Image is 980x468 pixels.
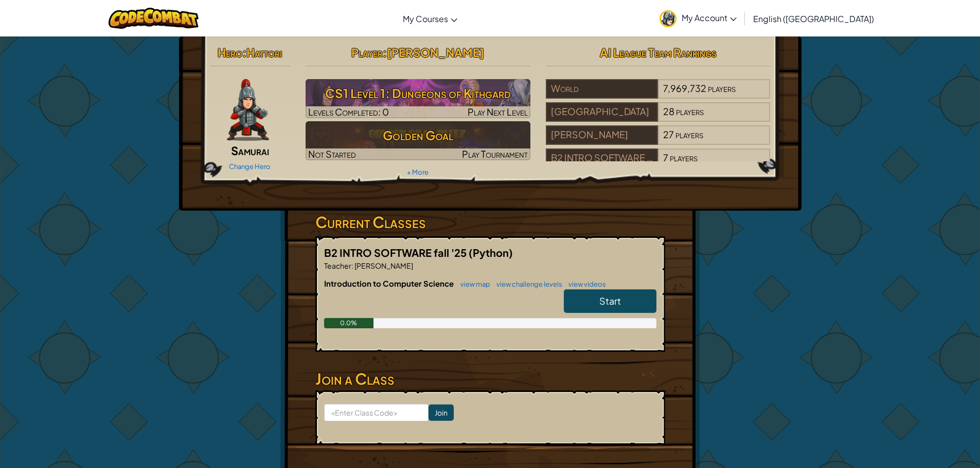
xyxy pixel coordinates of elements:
[306,82,530,105] h3: CS1 Level 1: Dungeons of Kithgard
[670,152,698,163] span: players
[663,105,674,117] span: 28
[315,211,665,234] h3: Current Classes
[306,124,530,147] h3: Golden Goal
[351,45,383,60] span: Player
[308,106,389,118] span: Levels Completed: 0
[403,13,448,24] span: My Courses
[109,8,199,29] img: CodeCombat logo
[306,121,530,160] a: Golden GoalNot StartedPlay Tournament
[599,295,621,307] span: Start
[383,45,387,60] span: :
[491,280,562,288] a: view challenge levels
[351,261,353,270] span: :
[546,125,658,145] div: [PERSON_NAME]
[242,45,246,60] span: :
[324,261,351,270] span: Teacher
[546,79,658,99] div: World
[315,367,665,390] h3: Join a Class
[455,280,490,288] a: view map
[663,152,668,163] span: 7
[398,5,462,32] a: My Courses
[462,148,528,160] span: Play Tournament
[324,318,374,328] div: 0.0%
[546,158,771,170] a: B2 INTRO SOFTWARE fall '257players
[324,246,469,259] span: B2 INTRO SOFTWARE fall '25
[227,79,269,141] img: samurai.pose.png
[306,79,530,118] img: CS1 Level 1: Dungeons of Kithgard
[306,79,530,118] a: Play Next Level
[246,45,282,60] span: Hattori
[546,89,771,101] a: World7,969,732players
[218,45,242,60] span: Hero
[676,105,704,117] span: players
[660,10,676,27] img: avatar
[229,162,271,171] a: Change Hero
[324,278,455,288] span: Introduction to Computer Science
[546,112,771,124] a: [GEOGRAPHIC_DATA]28players
[663,82,706,94] span: 7,969,732
[708,82,736,94] span: players
[468,106,528,118] span: Play Next Level
[231,143,269,158] span: Samurai
[748,5,879,32] a: English ([GEOGRAPHIC_DATA])
[407,168,429,176] a: + More
[306,121,530,160] img: Golden Goal
[324,404,429,421] input: <Enter Class Code>
[563,280,606,288] a: view videos
[546,135,771,147] a: [PERSON_NAME]27players
[469,246,513,259] span: (Python)
[753,13,874,24] span: English ([GEOGRAPHIC_DATA])
[353,261,413,270] span: [PERSON_NAME]
[546,148,658,168] div: B2 INTRO SOFTWARE fall '25
[429,404,454,421] input: Join
[675,128,703,140] span: players
[600,45,717,60] span: AI League Team Rankings
[387,45,484,60] span: [PERSON_NAME]
[663,128,674,140] span: 27
[546,102,658,122] div: [GEOGRAPHIC_DATA]
[682,12,737,23] span: My Account
[308,148,356,160] span: Not Started
[654,2,742,34] a: My Account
